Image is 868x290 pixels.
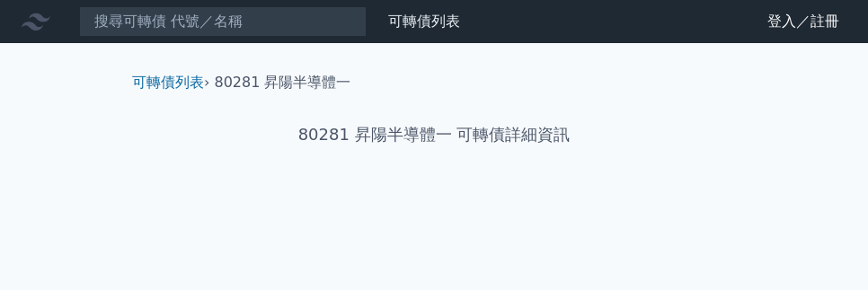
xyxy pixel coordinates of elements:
[118,122,750,147] h1: 80281 昇陽半導體一 可轉債詳細資訊
[215,72,351,93] li: 80281 昇陽半導體一
[79,6,367,37] input: 搜尋可轉債 代號／名稱
[753,7,854,36] a: 登入／註冊
[388,13,460,30] a: 可轉債列表
[132,74,204,91] a: 可轉債列表
[132,72,209,93] li: ›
